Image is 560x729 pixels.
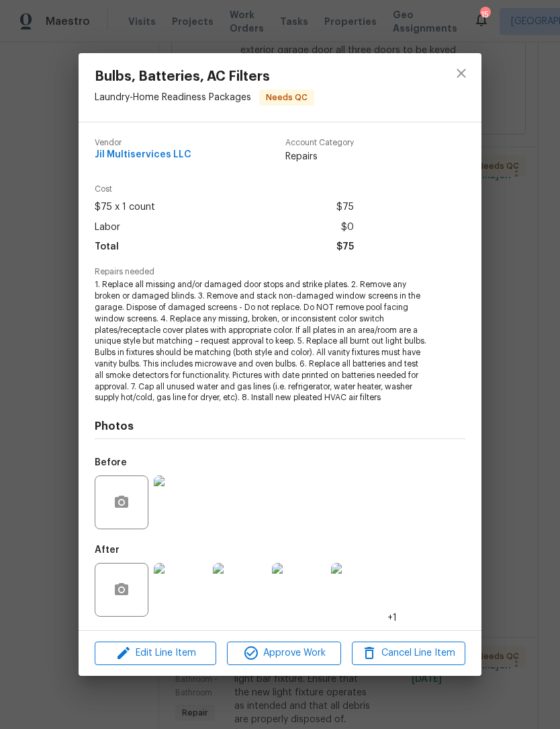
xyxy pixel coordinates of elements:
button: Edit Line Item [95,642,216,665]
button: Approve Work [227,642,340,665]
span: Labor [95,218,120,237]
span: Jil Multiservices LLC [95,150,191,160]
span: Bulbs, Batteries, AC Filters [95,69,314,84]
span: $75 [336,237,354,257]
h4: Photos [95,420,465,433]
span: $0 [341,218,354,237]
span: Needs QC [261,91,313,104]
span: $75 [336,198,354,217]
h5: Before [95,458,127,467]
span: $75 x 1 count [95,198,155,217]
span: Account Category [285,139,354,147]
span: Vendor [95,139,191,147]
span: Total [95,237,119,257]
span: Repairs needed [95,268,465,276]
span: Repairs [285,150,354,163]
button: close [445,57,477,89]
span: Laundry - Home Readiness Packages [95,93,251,102]
span: 1. Replace all missing and/or damaged door stops and strike plates. 2. Remove any broken or damag... [95,279,428,404]
button: Cancel Line Item [352,642,465,665]
span: Approve Work [231,645,336,662]
span: +1 [387,611,397,625]
span: Cost [95,185,354,194]
span: Edit Line Item [99,645,212,662]
div: 15 [480,8,489,22]
h5: After [95,545,120,555]
span: Cancel Line Item [356,645,461,662]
